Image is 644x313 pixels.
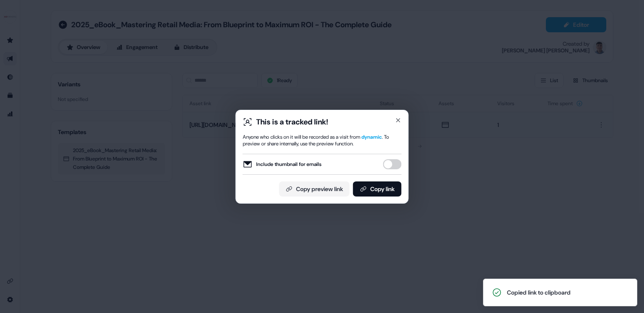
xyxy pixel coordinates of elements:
[507,288,571,297] div: Copied link to clipboard
[361,134,382,140] span: dynamic
[243,134,402,147] div: Anyone who clicks on it will be recorded as a visit from . To preview or share internally, use th...
[256,117,328,127] div: This is a tracked link!
[353,181,402,197] button: Copy link
[279,181,350,197] button: Copy preview link
[243,159,322,169] label: Include thumbnail for emails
